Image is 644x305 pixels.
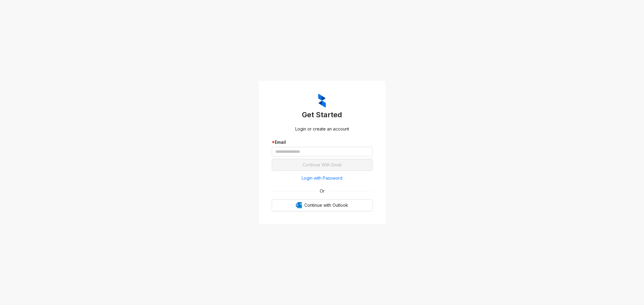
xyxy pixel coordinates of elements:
img: Outlook [296,202,302,208]
button: Continue With Email [272,159,373,171]
span: Or [316,188,329,194]
button: OutlookContinue with Outlook [272,199,373,211]
span: Continue with Outlook [304,202,348,209]
h3: Get Started [272,110,373,120]
div: Login or create an account [272,126,373,132]
div: Email [272,139,373,146]
span: Login with Password [302,175,342,181]
img: ZumaIcon [318,94,326,108]
button: Login with Password [272,173,373,183]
